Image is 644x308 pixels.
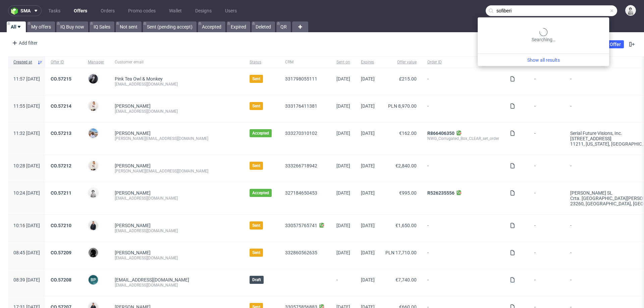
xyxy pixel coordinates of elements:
[395,163,417,168] span: €2,840.00
[534,277,559,288] span: -
[252,277,261,283] span: Draft
[51,131,71,136] a: CO.57213
[7,21,26,32] a: All
[116,21,142,32] a: Not sent
[388,103,417,109] span: PLN 8,970.00
[427,59,499,65] span: Order ID
[336,223,350,228] span: [DATE]
[480,57,606,63] a: Show all results
[97,5,119,16] a: Orders
[124,5,160,16] a: Promo codes
[626,6,635,15] img: Dudek Mariola
[252,223,260,228] span: Sent
[534,103,559,114] span: -
[13,223,40,228] span: 10:16 [DATE]
[252,190,269,196] span: Accepted
[285,223,317,228] a: 330575765741
[285,103,317,109] a: 333176411381
[227,21,250,32] a: Expired
[336,250,350,255] span: [DATE]
[198,21,225,32] a: Accepted
[191,5,216,16] a: Designs
[89,74,98,84] img: Philippe Dubuy
[399,190,417,196] span: €995.00
[90,21,114,32] a: IQ Sales
[285,131,317,136] a: 333270310102
[252,21,275,32] a: Deleted
[115,82,239,87] div: [EMAIL_ADDRESS][DOMAIN_NAME]
[276,21,291,32] a: QR
[427,136,499,141] div: NWG_Corrugated_Box_CLEAR_set_order
[51,76,71,82] a: CO.57215
[285,59,326,65] span: CRM
[361,163,375,168] span: [DATE]
[51,223,71,228] a: CO.57210
[252,76,260,82] span: Sent
[361,59,375,65] span: Expires
[427,250,499,261] span: -
[115,168,239,174] div: [PERSON_NAME][EMAIL_ADDRESS][DOMAIN_NAME]
[252,103,260,109] span: Sent
[115,76,163,82] a: Pink Tea Owl & Monkey
[385,250,417,255] span: PLN 17,710.00
[115,283,239,288] div: [EMAIL_ADDRESS][DOMAIN_NAME]
[89,221,98,230] img: Adrian Margula
[336,76,350,82] span: [DATE]
[115,131,151,136] a: [PERSON_NAME]
[252,250,260,255] span: Sent
[399,76,417,82] span: £215.00
[9,38,39,48] div: Add filter
[361,223,375,228] span: [DATE]
[427,277,499,288] span: -
[115,228,239,234] div: [EMAIL_ADDRESS][DOMAIN_NAME]
[427,103,499,114] span: -
[336,103,350,109] span: [DATE]
[70,5,91,16] a: Offers
[534,250,559,261] span: -
[115,190,151,196] a: [PERSON_NAME]
[51,250,71,255] a: CO.57209
[13,190,40,196] span: 10:24 [DATE]
[361,277,375,283] span: [DATE]
[89,129,98,138] img: Marta Kozłowska
[534,163,559,174] span: -
[336,131,350,136] span: [DATE]
[115,109,239,114] div: [EMAIL_ADDRESS][DOMAIN_NAME]
[89,275,98,285] figcaption: BP
[115,59,239,65] span: Customer email
[399,131,417,136] span: €162.00
[13,131,40,136] span: 11:32 [DATE]
[361,76,375,82] span: [DATE]
[44,5,64,16] a: Tasks
[56,21,88,32] a: IQ Buy now
[89,101,98,111] img: Mari Fok
[534,190,559,206] span: -
[115,103,151,109] a: [PERSON_NAME]
[361,131,375,136] span: [DATE]
[115,250,151,255] a: [PERSON_NAME]
[427,131,454,136] a: R866406350
[13,277,40,283] span: 08:39 [DATE]
[13,103,40,109] span: 11:55 [DATE]
[221,5,241,16] a: Users
[143,21,197,32] a: Sent (pending accept)
[336,59,350,65] span: Sent on
[395,223,417,228] span: €1,650.00
[115,163,151,168] a: [PERSON_NAME]
[534,131,559,147] span: -
[252,163,260,168] span: Sent
[534,76,559,87] span: -
[385,59,417,65] span: Offer value
[285,76,317,82] a: 331798055111
[115,196,239,201] div: [EMAIL_ADDRESS][DOMAIN_NAME]
[11,7,20,15] img: logo
[89,188,98,198] img: Dudek Mariola
[395,277,417,283] span: €7,740.00
[115,223,151,228] a: [PERSON_NAME]
[51,103,71,109] a: CO.57214
[252,131,269,136] span: Accepted
[480,28,606,43] div: Searching…
[20,8,31,13] span: sma
[115,255,239,261] div: [EMAIL_ADDRESS][DOMAIN_NAME]
[165,5,186,16] a: Wallet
